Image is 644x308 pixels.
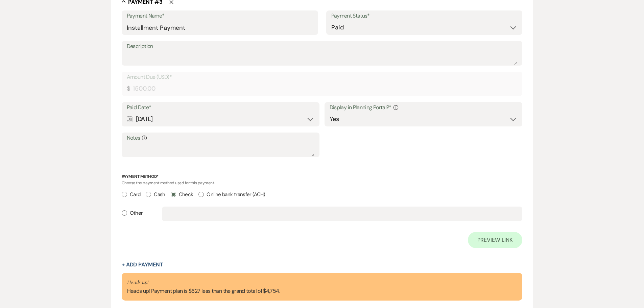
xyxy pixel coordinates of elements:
[171,190,193,199] label: Check
[146,190,165,199] label: Cash
[127,278,280,295] div: Heads up! Payment plan is $627 less than the grand total of $4,754.
[330,103,518,113] label: Display in Planning Portal?*
[331,11,518,21] label: Payment Status*
[122,192,127,197] input: Card
[198,190,265,199] label: Online bank transfer (ACH)
[127,113,315,126] div: [DATE]
[127,278,280,287] p: Heads up!
[122,173,523,180] p: Payment Method*
[127,72,518,82] label: Amount Due (USD)*
[171,192,176,197] input: Check
[122,190,140,199] label: Card
[122,180,215,186] span: Choose the payment method used for this payment.
[468,232,522,248] a: Preview Link
[122,209,143,218] label: Other
[127,84,130,93] div: $
[127,103,315,113] label: Paid Date*
[127,133,315,143] label: Notes
[198,192,204,197] input: Online bank transfer (ACH)
[127,42,518,51] label: Description
[127,11,313,21] label: Payment Name*
[122,262,163,267] button: + Add Payment
[146,192,151,197] input: Cash
[122,210,127,216] input: Other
